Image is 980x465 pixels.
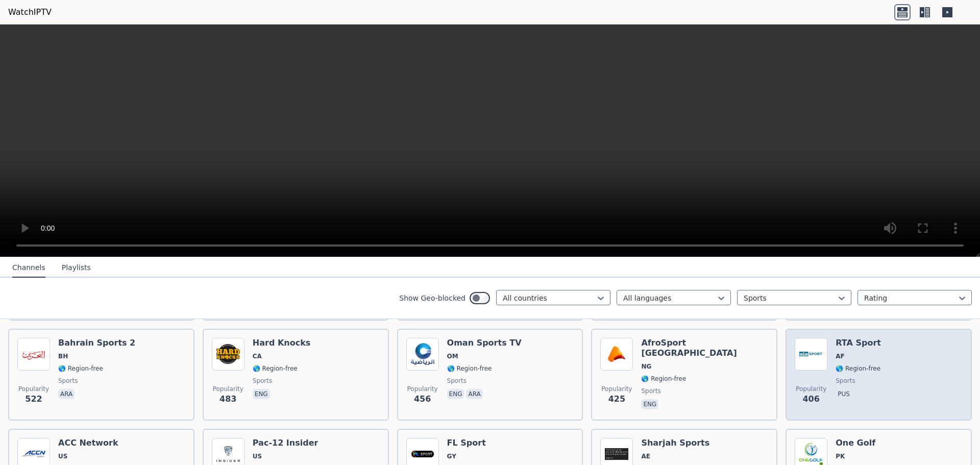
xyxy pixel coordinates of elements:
span: GY [447,452,456,460]
span: 🌎 Region-free [641,375,686,383]
p: ara [466,389,482,399]
h6: Hard Knocks [253,338,311,348]
img: AfroSport Nigeria [600,338,633,371]
a: WatchIPTV [8,6,52,18]
span: Popularity [213,385,243,393]
span: 425 [608,393,625,405]
img: Hard Knocks [212,338,244,371]
span: sports [836,377,855,385]
button: Channels [12,258,45,278]
h6: Pac-12 Insider [253,438,318,448]
button: Playlists [62,258,91,278]
span: 🌎 Region-free [253,364,298,373]
p: pus [836,389,852,399]
img: Bahrain Sports 2 [17,338,50,371]
span: sports [641,387,660,395]
span: 522 [25,393,42,405]
span: sports [253,377,272,385]
span: US [253,452,262,460]
span: AE [641,452,650,460]
p: ara [58,389,75,399]
h6: Sharjah Sports [641,438,709,448]
span: CA [253,352,262,360]
span: BH [58,352,68,360]
span: Popularity [601,385,632,393]
h6: AfroSport [GEOGRAPHIC_DATA] [641,338,768,358]
span: sports [58,377,78,385]
p: eng [447,389,464,399]
img: RTA Sport [795,338,827,371]
span: Popularity [407,385,438,393]
span: sports [447,377,467,385]
span: 483 [219,393,236,405]
h6: ACC Network [58,438,118,448]
h6: FL Sport [447,438,492,448]
span: 406 [802,393,819,405]
span: 🌎 Region-free [836,364,880,373]
span: 456 [414,393,431,405]
p: eng [641,399,658,409]
span: Popularity [796,385,826,393]
h6: Oman Sports TV [447,338,522,348]
h6: RTA Sport [836,338,881,348]
span: PK [836,452,845,460]
span: Popularity [18,385,49,393]
h6: One Golf [836,438,880,448]
h6: Bahrain Sports 2 [58,338,135,348]
span: 🌎 Region-free [447,364,492,373]
span: AF [836,352,844,360]
img: Oman Sports TV [406,338,439,371]
label: Show Geo-blocked [399,293,465,303]
p: eng [253,389,270,399]
span: NG [641,362,651,371]
span: 🌎 Region-free [58,364,103,373]
span: OM [447,352,458,360]
span: US [58,452,67,460]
